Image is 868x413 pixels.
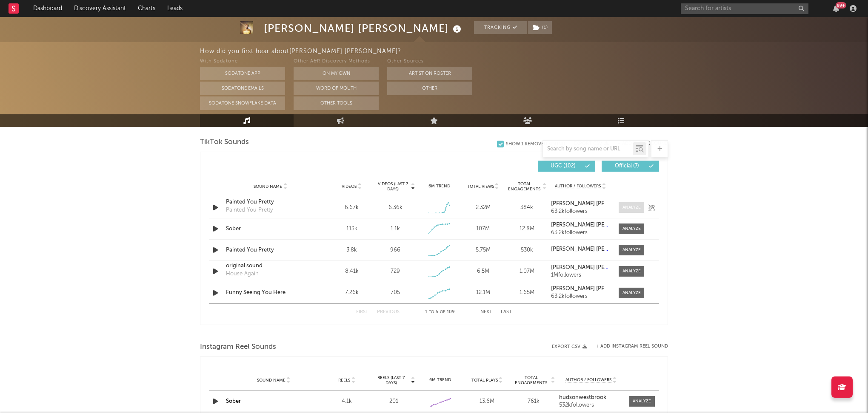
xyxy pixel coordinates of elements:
[226,198,315,206] a: Painted You Pretty
[513,397,555,406] div: 761k
[390,246,400,255] div: 966
[555,184,601,189] span: Author / Followers
[294,82,379,95] button: Word Of Mouth
[551,222,640,228] strong: [PERSON_NAME] [PERSON_NAME]
[463,225,503,233] div: 107M
[332,246,371,255] div: 3.8k
[551,230,610,236] div: 63.2k followers
[587,344,668,349] div: + Add Instagram Reel Sound
[836,2,846,8] div: 99 +
[466,397,508,406] div: 13.6M
[377,310,400,314] button: Previous
[559,395,606,400] strong: hudsonwestbrook
[417,307,463,317] div: 1 5 109
[294,96,379,110] button: Other Tools
[551,294,610,300] div: 63.2k followers
[463,267,503,276] div: 6.5M
[264,21,463,35] div: [PERSON_NAME] [PERSON_NAME]
[376,181,410,192] span: Videos (last 7 days)
[372,397,415,406] div: 201
[332,204,371,212] div: 6.67k
[388,204,403,212] div: 6.36k
[226,225,315,233] a: Sober
[226,270,259,278] div: House Again
[338,378,350,383] span: Reels
[607,164,646,169] span: Official ( 7 )
[551,246,610,252] a: [PERSON_NAME] [PERSON_NAME]
[391,289,400,297] div: 705
[551,265,610,271] a: [PERSON_NAME] [PERSON_NAME]
[294,57,379,67] div: Other A&R Discovery Methods
[565,377,611,383] span: Author / Followers
[342,184,357,189] span: Videos
[325,397,368,406] div: 4.1k
[332,267,371,276] div: 8.41k
[387,67,472,80] button: Artist on Roster
[419,377,462,383] div: 6M Trend
[200,137,249,147] span: TikTok Sounds
[226,399,241,404] a: Sober
[429,310,434,314] span: to
[463,246,503,255] div: 5.75M
[391,225,400,233] div: 1.1k
[200,82,285,95] button: Sodatone Emails
[226,246,315,255] a: Painted You Pretty
[551,286,640,291] strong: [PERSON_NAME] [PERSON_NAME]
[356,310,368,314] button: First
[200,96,285,110] button: Sodatone Snowflake Data
[387,57,472,67] div: Other Sources
[527,21,552,34] span: ( 1 )
[543,164,582,169] span: UGC ( 102 )
[552,344,587,349] button: Export CSV
[551,265,640,270] strong: [PERSON_NAME] [PERSON_NAME]
[294,67,379,80] button: On My Own
[226,262,315,270] a: original sound
[372,375,410,385] span: Reels (last 7 days)
[507,246,547,255] div: 530k
[559,402,623,408] div: 532k followers
[463,289,503,297] div: 12.1M
[602,161,659,172] button: Official(7)
[467,184,494,189] span: Total Views
[254,184,282,189] span: Sound Name
[551,246,640,252] strong: [PERSON_NAME] [PERSON_NAME]
[596,344,668,349] button: + Add Instagram Reel Sound
[513,375,550,385] span: Total Engagements
[501,310,512,314] button: Last
[387,82,472,95] button: Other
[200,67,285,80] button: Sodatone App
[463,204,503,212] div: 2.32M
[257,378,286,383] span: Sound Name
[543,146,633,153] input: Search by song name or URL
[551,201,640,206] strong: [PERSON_NAME] [PERSON_NAME]
[551,286,610,292] a: [PERSON_NAME] [PERSON_NAME]
[551,201,610,207] a: [PERSON_NAME] [PERSON_NAME]
[551,272,610,278] div: 1M followers
[551,222,610,228] a: [PERSON_NAME] [PERSON_NAME]
[681,3,808,14] input: Search for artists
[440,310,445,314] span: of
[559,395,623,401] a: hudsonwestbrook
[538,161,595,172] button: UGC(102)
[833,5,839,12] button: 99+
[507,289,547,297] div: 1.65M
[474,21,527,34] button: Tracking
[200,342,276,352] span: Instagram Reel Sounds
[226,206,273,215] div: Painted You Pretty
[332,225,371,233] div: 113k
[420,183,459,190] div: 6M Trend
[332,289,371,297] div: 7.26k
[551,209,610,215] div: 63.2k followers
[528,21,552,34] button: (1)
[226,289,315,297] a: Funny Seeing You Here
[507,267,547,276] div: 1.07M
[200,57,285,67] div: With Sodatone
[391,267,400,276] div: 729
[480,310,492,314] button: Next
[200,46,868,57] div: How did you first hear about [PERSON_NAME] [PERSON_NAME] ?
